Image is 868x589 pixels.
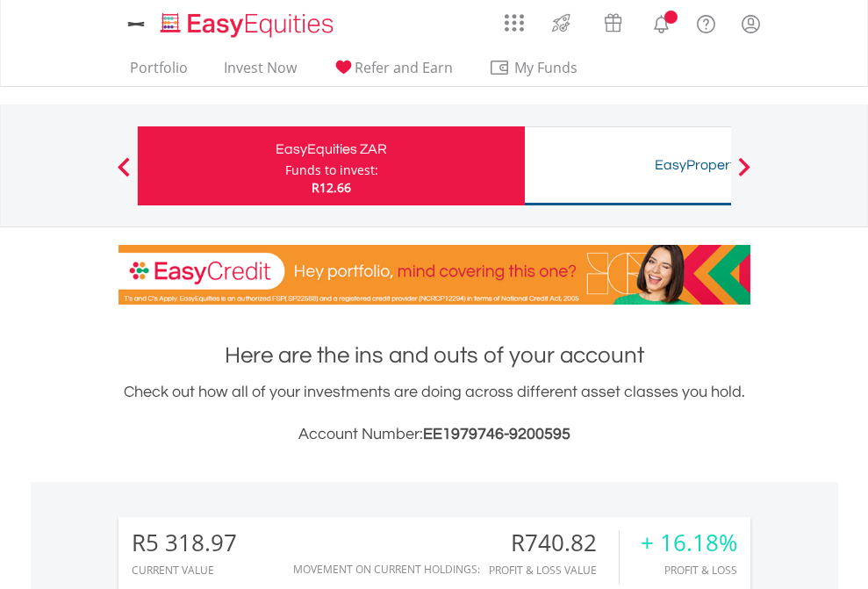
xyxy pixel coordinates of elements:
a: My Profile [728,4,773,43]
button: Previous [106,166,141,183]
img: vouchers-v2.svg [599,9,628,37]
span: My Funds [489,56,604,79]
div: Profit & Loss [641,564,737,576]
h3: Account Number: [118,422,750,447]
h1: Here are the ins and outs of your account [118,340,750,371]
div: Check out how all of your investments are doing across different asset classes you hold. [118,380,750,447]
a: Notifications [639,4,684,40]
img: thrive-v2.svg [547,9,576,37]
a: Vouchers [587,4,639,37]
span: R12.66 [312,179,351,196]
div: Profit & Loss Value [489,564,619,576]
div: Movement on Current Holdings: [293,564,480,575]
img: EasyCredit Promotion Banner [118,245,750,305]
button: Next [727,166,762,183]
a: AppsGrid [493,4,535,32]
div: EasyEquities ZAR [148,137,514,162]
a: Refer and Earn [326,59,460,86]
span: EE1979746-9200595 [423,426,570,442]
a: Portfolio [123,59,195,86]
a: Invest Now [217,59,304,86]
div: R740.82 [489,530,619,556]
img: EasyEquities_Logo.png [157,11,341,40]
div: R5 318.97 [132,530,237,556]
div: + 16.18% [641,530,737,556]
img: grid-menu-icon.svg [505,13,524,32]
div: CURRENT VALUE [132,564,237,576]
span: Refer and Earn [355,58,453,77]
a: Home page [154,4,341,40]
div: Funds to invest: [285,162,378,179]
a: FAQ's and Support [684,4,728,40]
